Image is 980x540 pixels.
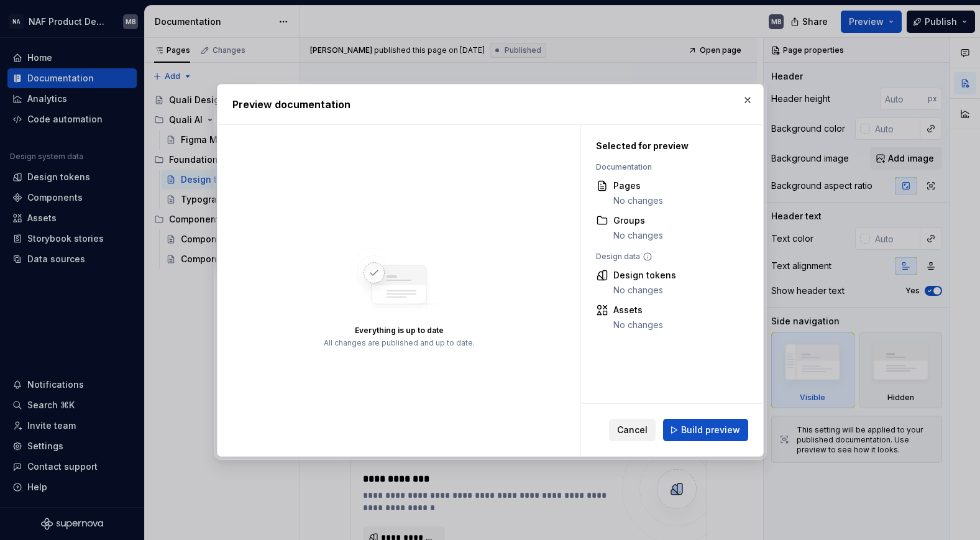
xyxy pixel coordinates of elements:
div: Assets [613,304,663,316]
div: No changes [613,194,663,207]
span: Build preview [681,424,740,436]
h2: Preview documentation [232,97,748,112]
div: Selected for preview [596,140,742,152]
div: Pages [613,180,663,192]
span: Cancel [617,424,648,436]
button: Build preview [663,419,748,441]
div: No changes [613,229,663,242]
div: Design tokens [613,269,676,281]
div: Groups [613,214,663,227]
button: Cancel [609,419,656,441]
div: No changes [613,319,663,331]
div: Documentation [596,162,742,172]
div: Design data [596,252,742,262]
div: Everything is up to date [354,325,443,335]
div: No changes [613,284,676,296]
div: All changes are published and up to date. [323,337,474,347]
